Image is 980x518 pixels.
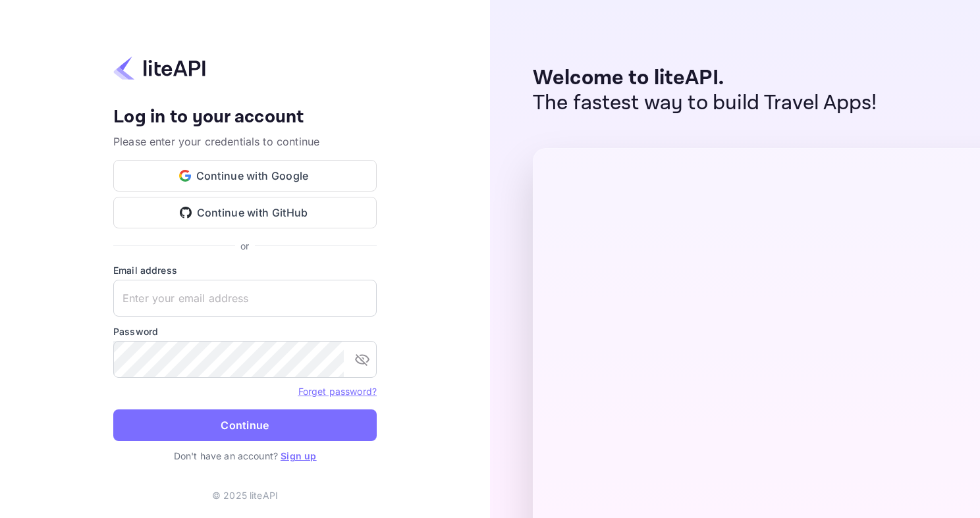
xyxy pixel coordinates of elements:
a: Forget password? [298,384,377,398]
label: Password [113,324,377,338]
button: Continue with Google [113,160,377,192]
p: The fastest way to build Travel Apps! [533,91,877,116]
p: Welcome to liteAPI. [533,66,877,91]
label: Email address [113,263,377,277]
p: or [240,239,249,253]
button: Continue with GitHub [113,197,377,228]
a: Forget password? [298,386,377,397]
input: Enter your email address [113,280,377,317]
p: Don't have an account? [113,449,377,463]
img: liteapi [113,55,205,81]
a: Sign up [281,450,316,461]
button: toggle password visibility [349,346,375,373]
p: © 2025 liteAPI [212,488,278,502]
p: Please enter your credentials to continue [113,134,377,149]
button: Continue [113,409,377,441]
h4: Log in to your account [113,106,377,129]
